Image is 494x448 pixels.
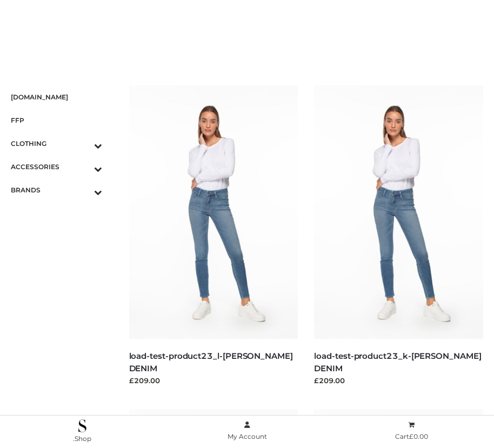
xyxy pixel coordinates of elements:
[11,91,102,103] span: [DOMAIN_NAME]
[11,184,102,196] span: BRANDS
[64,178,102,202] button: Toggle Submenu
[314,351,481,373] a: load-test-product23_k-[PERSON_NAME] DENIM
[11,178,102,202] a: BRANDSToggle Submenu
[409,432,428,440] bdi: 0.00
[64,155,102,178] button: Toggle Submenu
[78,419,86,432] img: .Shop
[64,132,102,155] button: Toggle Submenu
[11,132,102,155] a: CLOTHINGToggle Submenu
[129,351,293,373] a: load-test-product23_l-[PERSON_NAME] DENIM
[11,114,102,126] span: FFP
[228,432,267,440] span: My Account
[409,432,413,440] span: £
[11,85,102,109] a: [DOMAIN_NAME]
[314,375,483,386] div: £209.00
[329,419,494,443] a: Cart£0.00
[73,434,91,443] span: .Shop
[11,109,102,132] a: FFP
[11,161,102,173] span: ACCESSORIES
[129,375,298,386] div: £209.00
[11,137,102,150] span: CLOTHING
[11,155,102,178] a: ACCESSORIESToggle Submenu
[165,419,330,443] a: My Account
[395,432,428,440] span: Cart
